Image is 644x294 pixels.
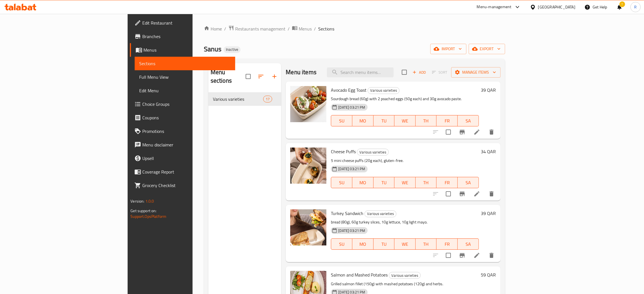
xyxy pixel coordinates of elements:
span: TH [418,117,435,125]
span: WE [397,117,413,125]
span: SU [333,117,350,125]
li: / [288,25,290,32]
a: Restaurants management [228,25,285,32]
a: Edit menu item [473,129,480,135]
div: [GEOGRAPHIC_DATA] [538,4,575,10]
div: Menu-management [477,4,512,10]
p: Sourdough bread (60g) with 2 poached eggs (50g each) and 30g avocado paste. [331,95,479,102]
span: TH [418,240,435,248]
span: Various varieties [213,96,263,102]
button: SA [458,115,479,126]
span: [DATE] 03:21 PM [336,105,367,110]
span: FR [439,117,455,125]
p: 5 mini cheese puffs (20g each), gluten-free. [331,157,479,164]
span: Select all sections [242,71,254,82]
a: Menus [292,25,312,32]
img: Cheese Puffs [290,148,326,184]
span: SA [460,117,477,125]
span: MO [355,117,371,125]
span: Full Menu View [139,74,231,80]
button: Add section [268,70,281,83]
h6: 59 QAR [481,271,496,279]
span: SU [333,179,350,187]
a: Choice Groups [130,97,235,111]
a: Promotions [130,124,235,138]
button: Add [410,68,428,77]
button: TH [416,238,437,250]
button: WE [394,115,416,126]
span: Menu disclaimer [142,141,231,148]
span: [DATE] 03:21 PM [336,166,367,172]
span: import [435,45,462,52]
button: SA [458,177,479,188]
button: MO [352,115,374,126]
span: SU [333,240,350,248]
span: Various varieties [357,149,388,155]
h6: 39 QAR [481,86,496,94]
a: Edit Restaurant [130,16,235,30]
span: Restaurants management [235,25,285,32]
span: Version: [130,198,144,205]
span: FR [439,240,455,248]
button: WE [394,238,416,250]
a: Menus [130,43,235,57]
span: 1.0.0 [145,198,154,205]
span: FR [439,179,455,187]
span: Promotions [142,128,231,135]
span: SA [460,240,477,248]
div: Various varieties [389,272,421,279]
span: Add item [410,68,428,77]
div: Various varieties17 [208,92,281,106]
span: Upsell [142,155,231,162]
img: Turkey Sandwich [290,209,326,245]
img: Avocado Egg Toast [290,86,326,122]
span: Sort sections [254,70,268,83]
a: Branches [130,30,235,43]
h2: Menu items [286,68,316,76]
span: [DATE] 03:21 PM [336,228,367,233]
button: FR [436,238,458,250]
a: Edit menu item [473,252,480,259]
span: Coupons [142,114,231,121]
button: delete [485,187,498,201]
span: Menus [299,25,312,32]
span: Sections [318,25,334,32]
button: SU [331,177,352,188]
span: Cheese Puffs [331,147,356,156]
input: search [327,67,394,77]
span: Manage items [456,69,496,76]
span: Grocery Checklist [142,182,231,189]
a: Support.OpsPlatform [130,213,166,220]
button: Manage items [451,67,501,78]
nav: breadcrumb [204,25,505,32]
span: Menus [143,47,231,53]
button: Branch-specific-item [455,249,469,262]
div: items [263,96,272,102]
button: import [430,44,466,54]
button: MO [352,238,374,250]
span: TH [418,179,435,187]
span: export [473,45,501,52]
button: WE [394,177,416,188]
span: Get support on: [130,207,156,214]
span: Edit Menu [139,87,231,94]
span: Salmon and Mashed Potatoes [331,271,388,279]
button: TU [374,115,395,126]
span: Choice Groups [142,101,231,107]
h6: 39 QAR [481,209,496,217]
span: Various varieties [365,210,396,217]
span: Avocado Egg Toast [331,86,366,94]
button: FR [436,177,458,188]
span: TU [376,240,392,248]
button: TU [374,238,395,250]
button: delete [485,249,498,262]
button: FR [436,115,458,126]
div: Various varieties [364,210,396,217]
span: Select to update [442,126,454,138]
span: Select to update [442,249,454,261]
button: TH [416,115,437,126]
span: Various varieties [389,272,420,279]
button: delete [485,125,498,139]
span: Edit Restaurant [142,19,231,26]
